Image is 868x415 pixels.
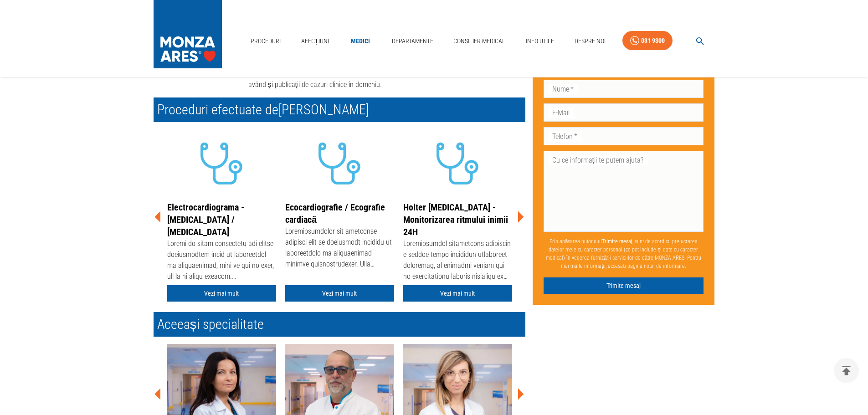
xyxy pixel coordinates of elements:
[622,31,673,51] a: 031 9300
[167,202,244,237] a: Electrocardiograma - [MEDICAL_DATA] / [MEDICAL_DATA]
[544,233,704,273] p: Prin apăsarea butonului , sunt de acord cu prelucrarea datelor mele cu caracter personal (ce pot ...
[285,226,394,272] div: Loremipsumdolor sit ametconse adipisci elit se doeiusmodt incididu ut laboreetdolo ma aliquaenima...
[285,285,394,302] a: Vezi mai mult
[403,238,512,284] div: Loremipsumdol sitametcons adipiscin e seddoe tempo incididun utlaboreet doloremag, al enimadmi ve...
[403,202,508,237] a: Holter [MEDICAL_DATA] - Monitorizarea ritmului inimii 24H
[602,238,632,244] b: Trimite mesaj
[388,32,437,51] a: Departamente
[298,32,333,51] a: Afecțiuni
[154,312,525,337] h2: Aceeași specialitate
[167,285,276,302] a: Vezi mai mult
[167,238,276,284] div: Loremi do sitam consectetu adi elitse doeiusmodtem incid ut laboreetdol ma aliquaenimad, mini ve ...
[403,285,512,302] a: Vezi mai mult
[641,35,665,46] div: 031 9300
[154,97,525,122] h2: Proceduri efectuate de [PERSON_NAME]
[346,32,375,51] a: Medici
[834,358,859,383] button: delete
[247,32,284,51] a: Proceduri
[571,32,609,51] a: Despre Noi
[522,32,558,51] a: Info Utile
[544,277,704,294] button: Trimite mesaj
[285,202,385,225] a: Ecocardiografie / Ecografie cardiacă
[450,32,509,51] a: Consilier Medical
